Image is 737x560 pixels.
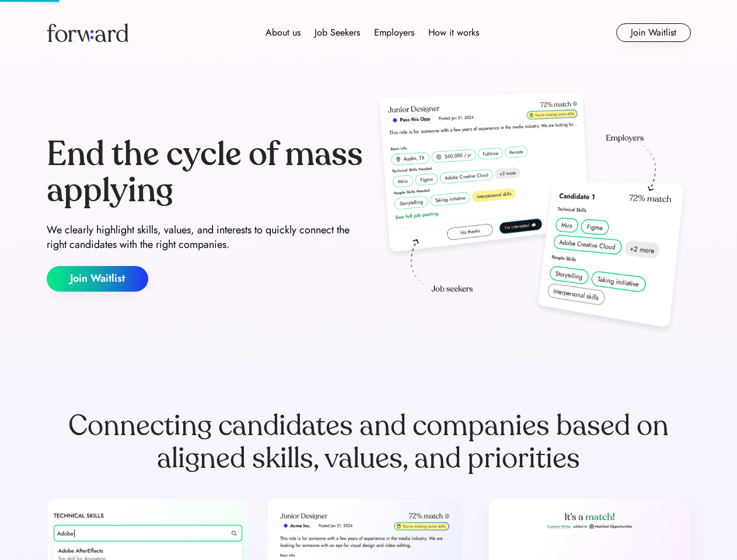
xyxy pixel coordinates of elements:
img: Forward logo [47,23,128,42]
button: Join Waitlist [47,266,148,292]
div: Job Seekers [315,26,360,40]
div: Employers [374,26,414,40]
div: How it works [428,26,479,40]
button: Join Waitlist [616,23,691,42]
div: About us [266,26,301,40]
div: End the cycle of mass applying [47,136,364,208]
div: We clearly highlight skills, values, and interests to quickly connect the right candidates with t... [47,223,364,252]
div: Connecting candidates and companies based on aligned skills, values, and priorities [47,409,691,475]
img: hero-image.png [373,89,691,339]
